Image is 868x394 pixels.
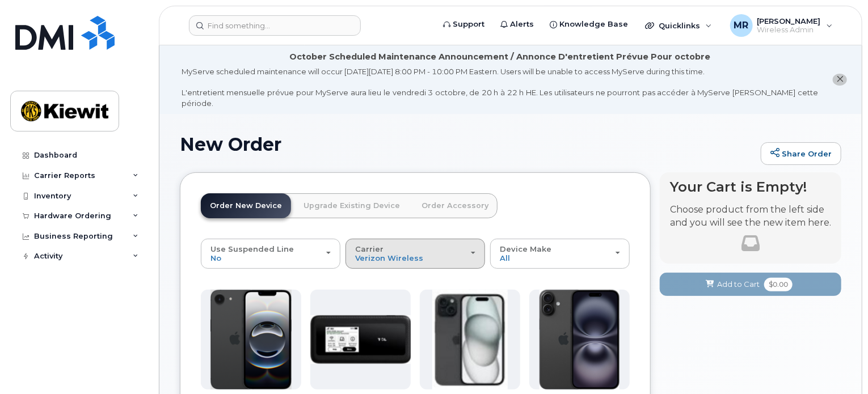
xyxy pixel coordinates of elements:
span: Verizon Wireless [355,253,423,262]
a: Upgrade Existing Device [294,193,409,218]
span: Device Make [500,244,551,253]
p: Choose product from the left side and you will see the new item here. [670,204,831,230]
button: Carrier Verizon Wireless [345,239,485,268]
img: iphone_16_plus.png [540,290,620,389]
a: Order New Device [201,193,291,218]
h4: Your Cart is Empty! [670,179,831,194]
span: $0.00 [764,278,793,291]
h1: New Order [180,134,755,154]
span: Carrier [355,244,384,253]
span: Use Suspended Line [210,244,294,253]
button: Device Make All [490,239,630,268]
img: linkzone5g.png [310,315,411,364]
div: MyServe scheduled maintenance will occur [DATE][DATE] 8:00 PM - 10:00 PM Eastern. Users will be u... [182,66,818,108]
span: No [210,253,221,262]
button: close notification [833,74,847,86]
a: Share Order [761,142,841,165]
a: Order Accessory [412,193,498,218]
iframe: Messenger Launcher [819,345,859,385]
span: All [500,253,510,262]
button: Use Suspended Line No [201,239,340,268]
button: Add to Cart $0.00 [660,273,841,296]
span: Add to Cart [717,279,760,290]
div: October Scheduled Maintenance Announcement / Annonce D'entretient Prévue Pour octobre [289,51,710,63]
img: iphone16e.png [210,290,292,389]
img: iphone15.jpg [432,290,508,389]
